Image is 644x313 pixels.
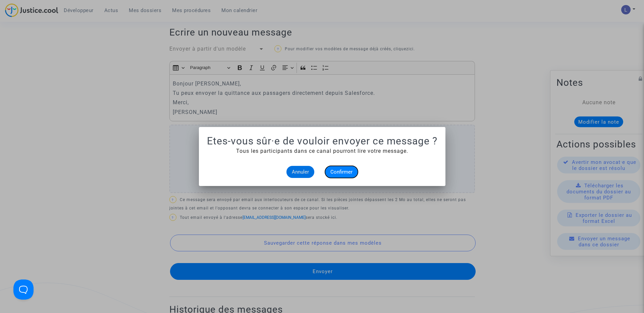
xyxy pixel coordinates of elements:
span: Confirmer [330,169,353,175]
button: Annuler [286,166,314,178]
button: Confirmer [325,166,358,178]
iframe: Help Scout Beacon - Open [13,279,34,300]
h1: Etes-vous sûr·e de vouloir envoyer ce message ? [207,135,437,147]
span: Tous les participants dans ce canal pourront lire votre message. [236,148,408,154]
span: Annuler [292,169,309,175]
